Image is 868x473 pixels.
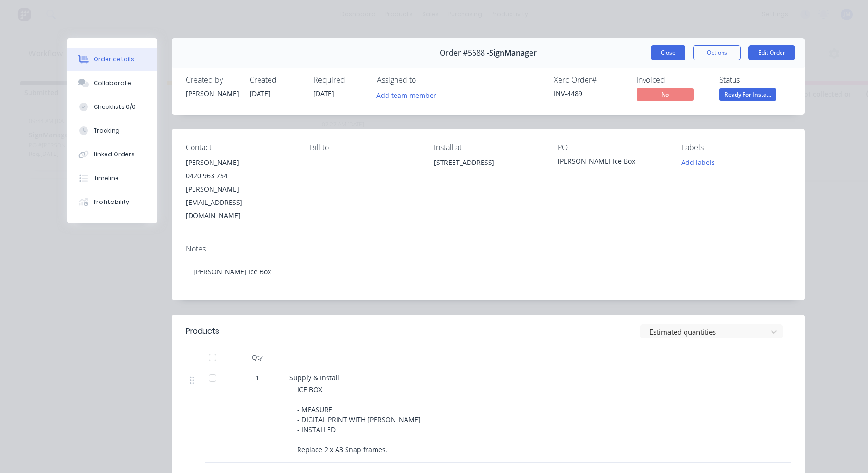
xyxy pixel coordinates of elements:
[719,88,776,100] span: Ready For Insta...
[186,257,791,286] div: [PERSON_NAME] Ice Box
[250,76,302,85] div: Created
[94,126,120,135] div: Tracking
[719,76,791,85] div: Status
[186,183,295,222] div: [PERSON_NAME][EMAIL_ADDRESS][DOMAIN_NAME]
[489,48,537,58] span: SignManager
[719,88,776,103] button: Ready For Insta...
[186,156,295,169] div: [PERSON_NAME]
[250,89,270,98] span: [DATE]
[377,76,472,85] div: Assigned to
[186,156,295,222] div: [PERSON_NAME]0420 963 754[PERSON_NAME][EMAIL_ADDRESS][DOMAIN_NAME]
[186,143,295,152] div: Contact
[558,156,666,169] div: [PERSON_NAME] Ice Box
[94,55,134,64] div: Order details
[67,143,157,166] button: Linked Orders
[94,174,119,183] div: Timeline
[554,88,625,98] div: INV-4489
[186,169,295,183] div: 0420 963 754
[297,385,421,454] span: ICE BOX - MEASURE - DIGITAL PRINT WITH [PERSON_NAME] - INSTALLED Replace 2 x A3 Snap frames.
[186,88,238,98] div: [PERSON_NAME]
[94,150,135,159] div: Linked Orders
[94,198,129,206] div: Profitability
[313,89,334,98] span: [DATE]
[255,373,259,383] span: 1
[748,45,795,60] button: Edit Order
[186,244,791,253] div: Notes
[67,166,157,190] button: Timeline
[558,143,666,152] div: PO
[67,190,157,214] button: Profitability
[229,348,286,367] div: Qty
[440,48,489,58] span: Order #5688 -
[67,95,157,119] button: Checklists 0/0
[313,76,366,85] div: Required
[67,71,157,95] button: Collaborate
[693,45,741,60] button: Options
[682,143,791,152] div: Labels
[67,119,157,143] button: Tracking
[434,156,543,169] div: [STREET_ADDRESS]
[94,103,135,111] div: Checklists 0/0
[637,88,694,100] span: No
[372,88,442,101] button: Add team member
[289,373,339,382] span: Supply & Install
[651,45,685,60] button: Close
[434,156,543,186] div: [STREET_ADDRESS]
[186,326,219,337] div: Products
[186,76,238,85] div: Created by
[377,88,442,101] button: Add team member
[310,143,419,152] div: Bill to
[434,143,543,152] div: Install at
[94,79,131,87] div: Collaborate
[67,48,157,71] button: Order details
[676,156,720,169] button: Add labels
[637,76,708,85] div: Invoiced
[554,76,625,85] div: Xero Order #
